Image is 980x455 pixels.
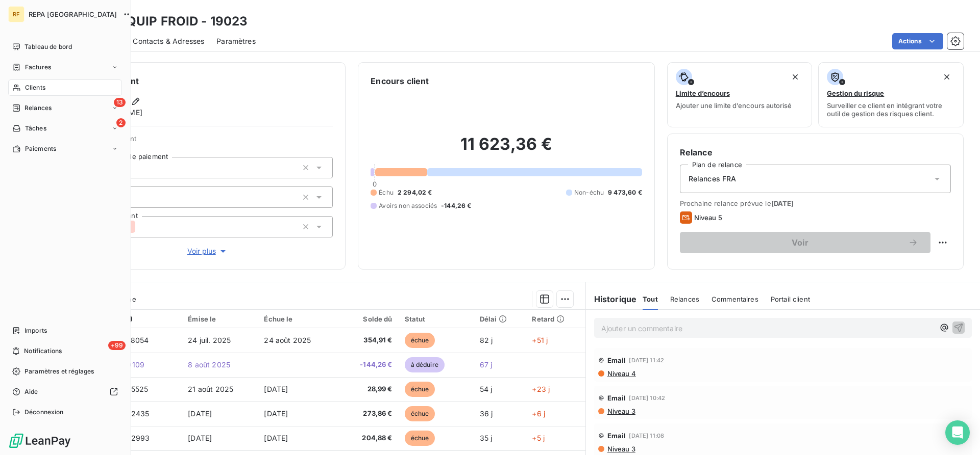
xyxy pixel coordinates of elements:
[379,188,394,197] span: Échu
[116,118,126,127] span: 2
[187,246,228,256] span: Voir plus
[629,357,664,363] span: [DATE] 11:42
[480,434,493,442] span: 35 j
[342,409,392,419] span: 273,86 €
[342,335,392,345] span: 354,91 €
[680,146,951,158] h6: Relance
[532,315,579,323] div: Retard
[25,124,46,133] span: Tâches
[680,232,930,253] button: Voir
[24,42,72,51] span: Tableau de bord
[532,434,545,442] span: +5 j
[24,367,94,376] span: Paramètres et réglages
[24,103,52,113] span: Relances
[264,336,311,344] span: 24 août 2025
[771,295,810,303] span: Portail client
[25,144,56,153] span: Paiements
[342,315,392,323] div: Solde dû
[405,406,435,421] span: échue
[188,336,231,344] span: 24 juil. 2025
[629,433,664,439] span: [DATE] 11:08
[771,199,794,207] span: [DATE]
[216,36,256,46] span: Paramètres
[670,295,699,303] span: Relances
[25,83,45,92] span: Clients
[945,420,970,445] div: Open Intercom Messenger
[405,382,435,397] span: échue
[667,62,813,127] button: Limite d’encoursAjouter une limite d’encours autorisé
[29,10,117,18] span: REPA [GEOGRAPHIC_DATA]
[818,62,964,127] button: Gestion du risqueSurveiller ce client en intégrant votre outil de gestion des risques client.
[188,409,212,418] span: [DATE]
[827,89,884,97] span: Gestion du risque
[676,89,730,97] span: Limite d’encours
[405,357,445,372] span: à déduire
[342,433,392,443] span: 204,88 €
[405,333,435,348] span: échue
[405,315,468,323] div: Statut
[188,434,212,442] span: [DATE]
[371,75,429,87] h6: Encours client
[90,12,248,31] h3: SAS EQUIP FROID - 19023
[532,385,550,393] span: +23 j
[480,385,493,393] span: 54 j
[264,434,288,442] span: [DATE]
[692,238,908,247] span: Voir
[607,432,626,440] span: Email
[480,360,493,369] span: 67 j
[608,188,642,197] span: 9 473,60 €
[82,135,333,149] span: Propriétés Client
[188,385,233,393] span: 21 août 2025
[480,315,520,323] div: Délai
[606,369,636,378] span: Niveau 4
[712,295,758,303] span: Commentaires
[405,431,435,446] span: échue
[264,409,288,418] span: [DATE]
[629,395,665,401] span: [DATE] 10:42
[25,63,51,72] span: Factures
[643,295,658,303] span: Tout
[574,188,604,197] span: Non-échu
[24,346,62,356] span: Notifications
[532,336,548,344] span: +51 j
[532,409,545,418] span: +6 j
[188,360,230,369] span: 8 août 2025
[586,293,637,305] h6: Historique
[342,384,392,394] span: 28,99 €
[480,336,493,344] span: 82 j
[82,246,333,257] button: Voir plus
[827,101,955,118] span: Surveiller ce client en intégrant votre outil de gestion des risques client.
[680,199,951,207] span: Prochaine relance prévue le
[8,6,24,22] div: RF
[62,75,333,87] h6: Informations client
[606,445,635,453] span: Niveau 3
[607,394,626,402] span: Email
[188,315,252,323] div: Émise le
[108,341,126,350] span: +99
[606,407,635,415] span: Niveau 3
[8,433,71,449] img: Logo LeanPay
[379,201,437,210] span: Avoirs non associés
[480,409,493,418] span: 36 j
[133,36,204,46] span: Contacts & Adresses
[676,101,792,110] span: Ajouter une limite d’encours autorisé
[441,201,471,210] span: -144,26 €
[8,384,122,400] a: Aide
[607,356,626,364] span: Email
[892,33,943,49] button: Actions
[24,326,47,335] span: Imports
[371,134,642,165] h2: 11 623,36 €
[342,360,392,370] span: -144,26 €
[264,385,288,393] span: [DATE]
[689,174,737,184] span: Relances FRA
[114,98,126,107] span: 13
[24,408,64,417] span: Déconnexion
[398,188,432,197] span: 2 294,02 €
[694,213,722,222] span: Niveau 5
[264,315,330,323] div: Échue le
[135,222,143,231] input: Ajouter une valeur
[373,180,377,188] span: 0
[24,387,38,396] span: Aide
